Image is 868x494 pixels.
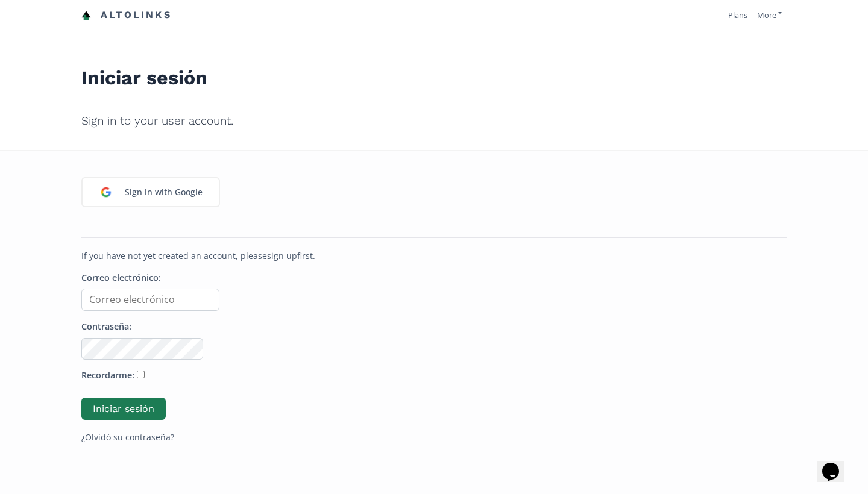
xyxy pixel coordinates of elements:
a: ¿Olvidó su contraseña? [81,431,174,443]
iframe: chat widget [817,446,856,482]
label: Recordarme: [81,369,134,382]
a: More [757,10,782,20]
input: Correo electrónico [81,289,219,311]
a: Sign in with Google [81,177,220,207]
label: Contraseña: [81,320,131,333]
a: Altolinks [81,5,172,25]
a: Plans [728,10,747,20]
div: Sign in with Google [119,180,209,205]
img: google_login_logo_184.png [93,180,119,205]
a: sign up [267,250,297,261]
button: Iniciar sesión [81,398,166,420]
h1: Iniciar sesión [81,40,787,96]
label: Correo electrónico: [81,272,161,284]
img: favicon-32x32.png [81,11,91,20]
p: If you have not yet created an account, please first. [81,250,787,262]
h2: Sign in to your user account. [81,106,787,136]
